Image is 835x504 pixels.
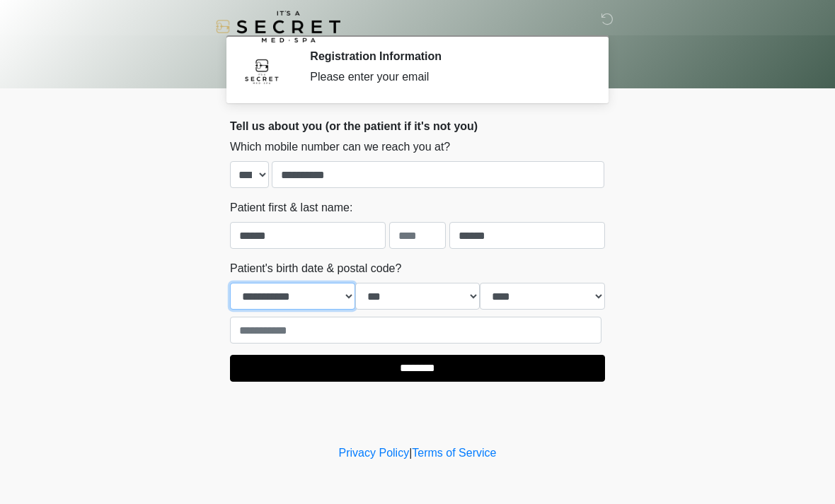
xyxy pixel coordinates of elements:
a: Privacy Policy [339,447,410,459]
h2: Registration Information [310,49,584,63]
label: Patient first & last name: [230,199,352,216]
a: | [409,447,412,459]
h2: Tell us about you (or the patient if it's not you) [230,119,605,133]
label: Patient's birth date & postal code? [230,260,401,277]
img: It's A Secret Med Spa Logo [216,11,340,42]
img: Agent Avatar [241,49,283,92]
label: Which mobile number can we reach you at? [230,139,450,156]
div: Please enter your email [310,69,584,86]
a: Terms of Service [412,447,496,459]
